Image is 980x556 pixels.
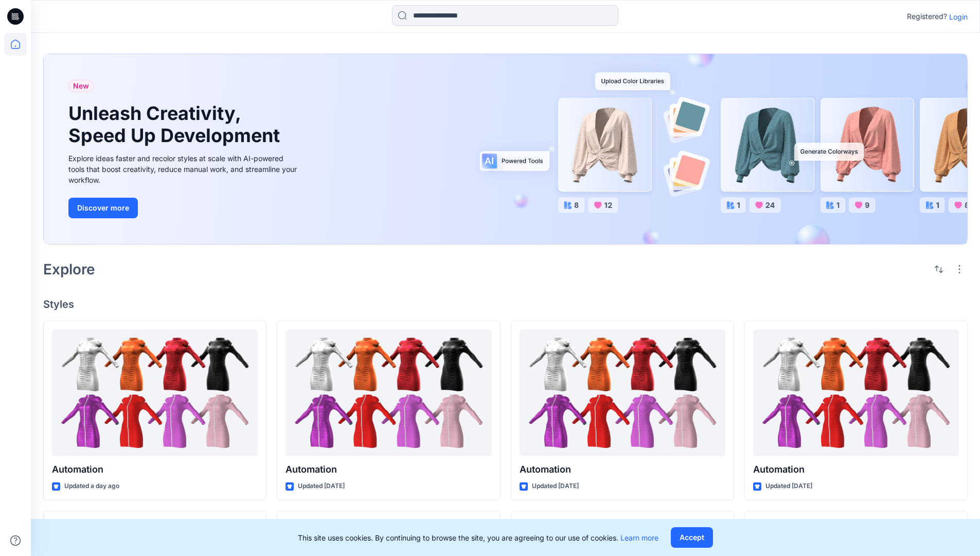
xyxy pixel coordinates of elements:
[532,481,579,492] p: Updated [DATE]
[907,10,947,23] p: Registered?
[298,532,658,543] p: This site uses cookies. By continuing to browse the site, you are agreeing to our use of cookies.
[286,462,491,477] p: Automation
[949,11,968,22] p: Login
[753,329,959,457] a: Automation
[43,298,968,310] h4: Styles
[64,481,119,492] p: Updated a day ago
[52,462,258,477] p: Automation
[68,153,300,185] div: Explore ideas faster and recolor styles at scale with AI-powered tools that boost creativity, red...
[68,198,138,218] button: Discover more
[520,462,725,477] p: Automation
[68,198,300,218] a: Discover more
[765,481,812,492] p: Updated [DATE]
[43,261,95,277] h2: Explore
[753,462,959,477] p: Automation
[520,329,725,457] a: Automation
[671,527,713,548] button: Accept
[620,533,658,542] a: Learn more
[52,329,258,457] a: Automation
[68,102,284,147] h1: Unleash Creativity, Speed Up Development
[286,329,491,457] a: Automation
[298,481,345,492] p: Updated [DATE]
[73,80,89,92] span: New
